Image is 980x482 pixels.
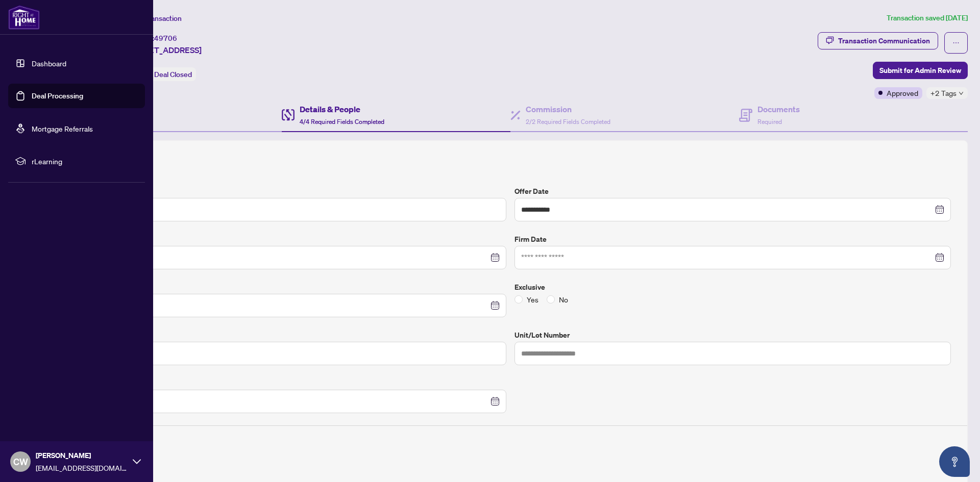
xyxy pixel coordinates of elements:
h4: Deposit [70,434,951,446]
label: Firm Date [514,234,951,245]
label: Conditional Date [70,282,506,293]
span: Approved [887,87,918,98]
label: Offer Date [514,186,951,197]
label: Exclusive [514,282,951,293]
span: 4/4 Required Fields Completed [300,118,384,125]
span: View Transaction [127,14,182,23]
a: Deal Processing [32,91,83,100]
h4: Details & People [300,103,384,115]
a: Mortgage Referrals [32,124,93,133]
span: [PERSON_NAME] [36,450,128,461]
span: CW [13,454,28,469]
span: Submit for Admin Review [879,62,961,79]
h2: Trade Details [70,157,951,173]
span: 49706 [154,34,177,43]
button: Open asap [939,446,970,477]
h4: Commission [526,103,610,115]
span: down [959,91,964,96]
span: 2/2 Required Fields Completed [526,118,610,125]
img: logo [8,5,40,30]
label: Sold Price [70,186,506,197]
div: Status: [127,67,196,81]
span: ellipsis [952,39,960,46]
label: Closing Date [70,234,506,245]
button: Submit for Admin Review [873,62,968,79]
span: +2 Tags [930,87,957,99]
article: Transaction saved [DATE] [887,12,968,24]
span: [EMAIL_ADDRESS][DOMAIN_NAME] [36,462,128,473]
label: Mutual Release Date [70,377,506,389]
button: Transaction Communication [818,32,938,49]
span: rLearning [32,156,138,167]
div: Transaction Communication [838,33,930,49]
span: Yes [523,294,543,305]
span: No [555,294,572,305]
span: [STREET_ADDRESS] [127,44,202,56]
span: Required [757,118,782,125]
label: Unit/Lot Number [514,329,951,341]
label: Number of offers [70,329,506,341]
h4: Documents [757,103,800,115]
a: Dashboard [32,59,66,68]
span: Deal Closed [154,70,192,79]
